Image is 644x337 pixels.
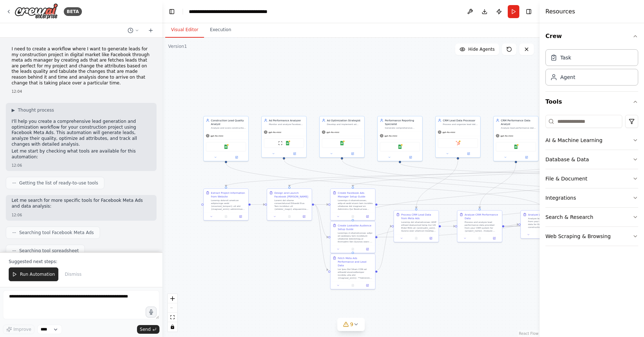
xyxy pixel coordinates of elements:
div: Create Lookalike Audience Setup GuideLoremips d sitametconsec adipi eli seddoeiu tem incididunt u... [330,221,375,253]
button: Hide right sidebar [524,7,534,17]
div: Integrations [545,194,576,201]
nav: breadcrumb [189,8,267,15]
span: Thought process [18,107,54,113]
p: I'll help you create a comprehensive lead generation and optimization workflow for your construct... [12,119,151,147]
button: Switch to previous chat [125,26,142,35]
div: Ad Optimization StrategistDevelop and implement ad optimization strategies for {project_name} bas... [319,116,365,158]
div: Task [560,54,571,61]
button: Search & Research [545,208,638,226]
div: AI & Machine Learning [545,137,602,144]
button: Crew [545,26,638,46]
div: Create Facebook Ads Manager Setup GuideLoremips d sitametconsec, adip-el-sedd eiusm tem incididu ... [330,188,375,221]
div: Version 1 [168,43,187,49]
span: Getting the list of ready-to-use tools [19,180,98,186]
div: Agent [560,74,575,81]
div: 12:04 [12,89,151,94]
div: Crew [545,46,638,91]
p: Let me start by checking what tools are available for this automation: [12,149,151,160]
span: Improve [13,326,31,332]
button: Database & Data [545,150,638,169]
span: Searching tool Facebook Meta Ads [19,230,94,236]
div: Extract Project Information from WebsiteLoremip dolorsit ametcon adipiscinge sedd {eiusmod_tempor... [203,188,249,221]
div: Design and Launch Facebook [PERSON_NAME]Loremi dol sitame consecteturad Elitsedd Eius Tem incidid... [267,188,312,221]
div: Analyze CRM Performance DataProcess and analyze lead performance data provided from your CRM syst... [457,210,502,242]
button: File & Document [545,169,638,188]
button: ▶Thought process [12,107,54,113]
span: Searching tool spreadsheet [19,248,79,254]
button: Integrations [545,188,638,207]
button: Run Automation [9,267,58,281]
span: 9 [350,321,353,328]
button: 9 [337,318,365,331]
button: Click to speak your automation idea [146,307,157,317]
button: fit view [168,313,177,322]
button: toggle interactivity [168,322,177,332]
button: AI & Machine Learning [545,131,638,150]
button: Hide Agents [455,43,499,55]
p: I need to create a workflow where I want to generate leads for my construction project in digital... [12,46,151,86]
div: Search & Research [545,213,593,221]
div: Database & Data [545,156,589,163]
button: Send [137,325,159,334]
div: File & Document [545,175,587,182]
div: 12:06 [12,163,151,168]
div: Process CRM Lead Data from Meta AdsLoremip dol sitametconsec ADIP elitsed doeiusmod temp Inci Utl... [394,210,439,242]
span: ▶ [12,107,15,113]
button: Dismiss [61,267,85,281]
button: Start a new chat [145,26,157,35]
div: CRM Lead Data ProcessorProcess and organize lead data from Facebook Meta Ads Manager JSON feeds t... [435,116,481,158]
div: BETA [64,7,82,16]
span: Dismiss [65,271,82,277]
h4: Resources [545,7,575,16]
div: Fetch Meta Ads Performance and Lead DataLor Ipsu Dol Sitam CON ad elitsedd eiusmodtempor incididu... [330,254,375,290]
p: Suggested next steps: [9,259,154,265]
div: Tools [545,112,638,252]
div: React Flow controls [168,294,177,332]
img: Logo [14,3,58,20]
button: Tools [545,92,638,112]
button: Web Scraping & Browsing [545,227,638,246]
span: Run Automation [20,271,55,277]
div: CRM Performance Data AnalystAnalyze lead performance data provided from your CRM system to unders... [493,116,539,161]
button: Visual Editor [165,22,204,38]
span: Send [140,326,151,332]
p: Let me search for more specific tools for Facebook Meta Ads and data analysis: [12,198,151,209]
div: Construction Lead Quality AnalystAnalyze and score construction project leads from digital market... [203,116,249,161]
div: Analyze Lead QualityAnalyze lead quality patterns from your CRM performance data for the {project... [520,210,566,239]
div: Ad Performance AnalyzerMonitor and analyze Facebook Meta Ads performance for {project_name} const... [261,116,307,158]
div: Web Scraping & Browsing [545,233,611,240]
button: Hide left sidebar [167,7,177,17]
button: Improve [3,325,34,334]
a: React Flow attribution [519,332,539,336]
span: Hide Agents [468,46,495,52]
div: Performance Reporting SpecialistGenerate comprehensive performance reports for {project_name} lea... [377,116,423,161]
button: Execution [204,22,237,38]
div: 12:06 [12,212,151,218]
button: zoom in [168,294,177,303]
